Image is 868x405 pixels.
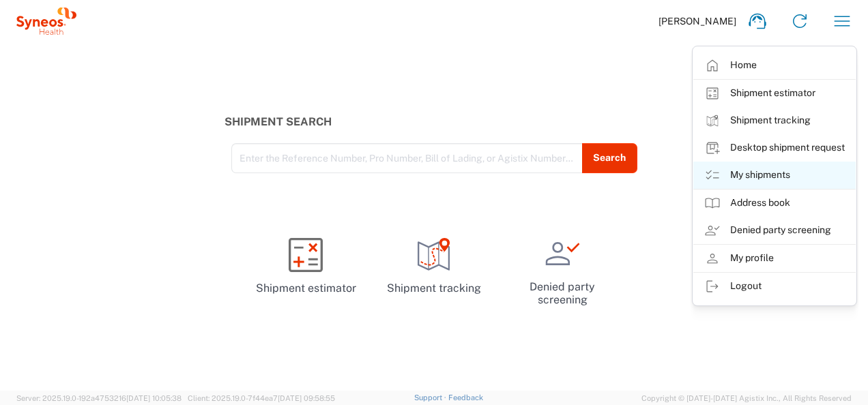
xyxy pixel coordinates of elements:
a: Address book [693,190,856,217]
a: Denied party screening [504,226,621,318]
span: Server: 2025.19.0-192a4753216 [16,394,182,402]
a: Shipment estimator [247,226,364,307]
a: Shipment tracking [693,107,856,134]
a: Denied party screening [693,217,856,244]
span: [DATE] 09:58:55 [278,394,335,402]
h3: Shipment Search [225,115,644,128]
a: Shipment tracking [375,226,493,307]
a: Shipment estimator [693,80,856,107]
button: Search [582,143,637,173]
a: Logout [693,273,856,300]
span: [DATE] 10:05:38 [126,394,182,402]
span: Copyright © [DATE]-[DATE] Agistix Inc., All Rights Reserved [641,392,852,404]
span: [PERSON_NAME] [659,15,736,27]
a: Desktop shipment request [693,134,856,162]
a: Home [693,52,856,79]
a: My shipments [693,162,856,189]
a: Feedback [448,393,483,402]
a: Support [414,393,448,402]
a: My profile [693,245,856,272]
span: Client: 2025.19.0-7f44ea7 [188,394,335,402]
